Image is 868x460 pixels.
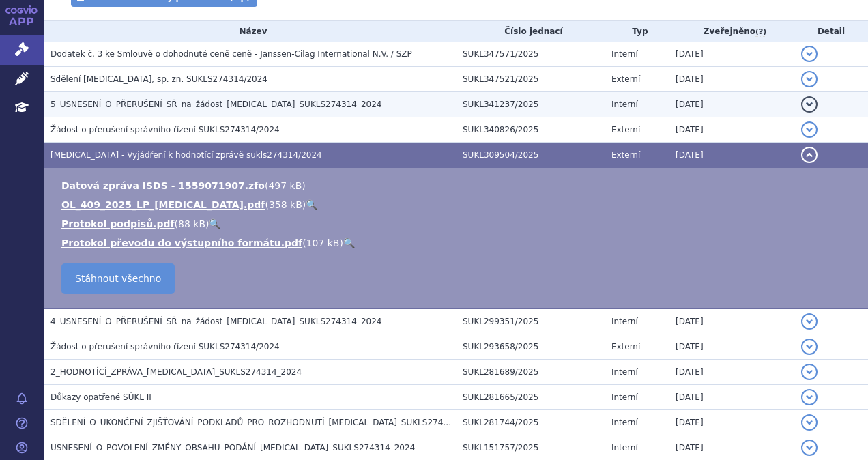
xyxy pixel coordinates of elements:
[61,199,265,210] a: OL_409_2025_LP_[MEDICAL_DATA].pdf
[268,180,302,191] span: 497 kB
[611,418,638,427] span: Interní
[794,21,868,42] th: Detail
[801,389,818,405] button: detail
[61,263,175,294] a: Stáhnout všechno
[611,150,640,160] span: Externí
[209,218,220,229] a: 🔍
[605,21,669,42] th: Typ
[50,342,280,351] span: Žádost o přerušení správního řízení SUKLS274314/2024
[669,143,794,168] td: [DATE]
[61,198,854,212] li: ( )
[50,74,267,84] span: Sdělení DARZALEX, sp. zn. SUKLS274314/2024
[456,308,605,334] td: SUKL299351/2025
[669,92,794,117] td: [DATE]
[801,313,818,330] button: detail
[611,125,640,134] span: Externí
[61,218,175,229] a: Protokol podpisů.pdf
[669,334,794,360] td: [DATE]
[44,21,456,42] th: Název
[343,238,355,248] a: 🔍
[669,21,794,42] th: Zveřejněno
[669,67,794,92] td: [DATE]
[50,125,280,134] span: Žádost o přerušení správního řízení SUKLS274314/2024
[611,74,640,84] span: Externí
[456,410,605,435] td: SUKL281744/2025
[50,418,484,427] span: SDĚLENÍ_O_UKONČENÍ_ZJIŠŤOVÁNÍ_PODKLADŮ_PRO_ROZHODNUTÍ_DARZALEX_SUKLS274314_2024
[50,100,381,109] span: 5_USNESENÍ_O_PŘERUŠENÍ_SŘ_na_žádost_DARZALEX_SUKLS274314_2024
[669,308,794,334] td: [DATE]
[669,410,794,435] td: [DATE]
[669,360,794,385] td: [DATE]
[611,392,638,402] span: Interní
[801,71,818,87] button: detail
[669,385,794,410] td: [DATE]
[801,121,818,138] button: detail
[669,117,794,143] td: [DATE]
[801,339,818,355] button: detail
[50,392,151,402] span: Důkazy opatřené SÚKL II
[801,147,818,163] button: detail
[61,179,854,192] li: ( )
[456,21,605,42] th: Číslo jednací
[61,238,302,248] a: Protokol převodu do výstupního formátu.pdf
[61,217,854,231] li: ( )
[61,236,854,250] li: ( )
[50,150,322,160] span: DARZALEX - Vyjádření k hodnotící zprávě sukls274314/2024
[456,334,605,360] td: SUKL293658/2025
[611,367,638,377] span: Interní
[611,317,638,326] span: Interní
[611,342,640,351] span: Externí
[456,385,605,410] td: SUKL281665/2025
[755,27,766,37] abbr: (?)
[456,143,605,168] td: SUKL309504/2025
[50,367,302,377] span: 2_HODNOTÍCÍ_ZPRÁVA_DARZALEX_SUKLS274314_2024
[456,117,605,143] td: SUKL340826/2025
[611,100,638,109] span: Interní
[611,443,638,452] span: Interní
[801,364,818,380] button: detail
[456,67,605,92] td: SUKL347521/2025
[669,42,794,67] td: [DATE]
[801,46,818,62] button: detail
[50,317,381,326] span: 4_USNESENÍ_O_PŘERUŠENÍ_SŘ_na_žádost_DARZALEX_SUKLS274314_2024
[801,414,818,431] button: detail
[178,218,205,229] span: 88 kB
[61,180,265,191] a: Datová zpráva ISDS - 1559071907.zfo
[801,440,818,456] button: detail
[611,49,638,59] span: Interní
[50,49,412,59] span: Dodatek č. 3 ke Smlouvě o dohodnuté ceně ceně - Janssen-Cilag International N.V. / SZP
[456,42,605,67] td: SUKL347571/2025
[456,360,605,385] td: SUKL281689/2025
[456,92,605,117] td: SUKL341237/2025
[269,199,302,210] span: 358 kB
[306,238,340,248] span: 107 kB
[306,199,317,210] a: 🔍
[50,443,415,452] span: USNESENÍ_O_POVOLENÍ_ZMĚNY_OBSAHU_PODÁNÍ_DARZALEX_SUKLS274314_2024
[801,96,818,113] button: detail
